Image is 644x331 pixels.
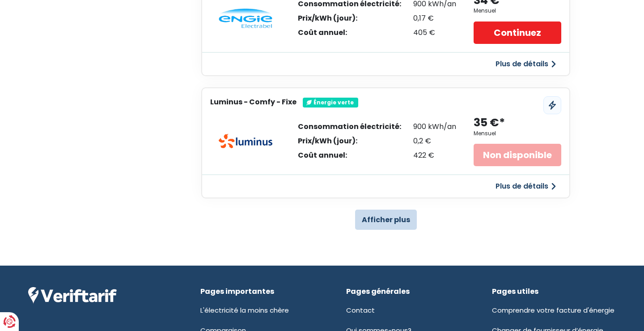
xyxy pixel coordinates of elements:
[210,98,297,106] h3: Luminus - Comfy - Fixe
[474,116,505,130] div: 35 €*
[298,29,401,36] div: Coût annuel:
[413,0,456,8] div: 900 kWh/an
[219,134,272,148] img: Luminus
[298,0,401,8] div: Consommation électricité:
[355,210,417,230] button: Afficher plus
[298,152,401,159] div: Coût annuel:
[492,287,616,296] div: Pages utiles
[219,9,272,28] img: Engie
[298,123,401,130] div: Consommation électricité:
[298,15,401,22] div: Prix/kWh (jour):
[474,21,561,44] a: Continuez
[474,130,496,137] div: Mensuel
[413,152,456,159] div: 422 €
[298,138,401,145] div: Prix/kWh (jour):
[490,56,561,72] button: Plus de détails
[200,305,289,315] a: L'électricité la moins chère
[474,144,561,166] div: Non disponible
[413,138,456,145] div: 0,2 €
[346,287,470,296] div: Pages générales
[303,98,358,107] div: Énergie verte
[346,305,375,315] a: Contact
[413,15,456,22] div: 0,17 €
[490,178,561,194] button: Plus de détails
[413,29,456,36] div: 405 €
[200,287,324,296] div: Pages importantes
[413,123,456,130] div: 900 kWh/an
[28,287,117,304] img: Veriftarif logo
[492,305,614,315] a: Comprendre votre facture d'énergie
[474,8,496,14] div: Mensuel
